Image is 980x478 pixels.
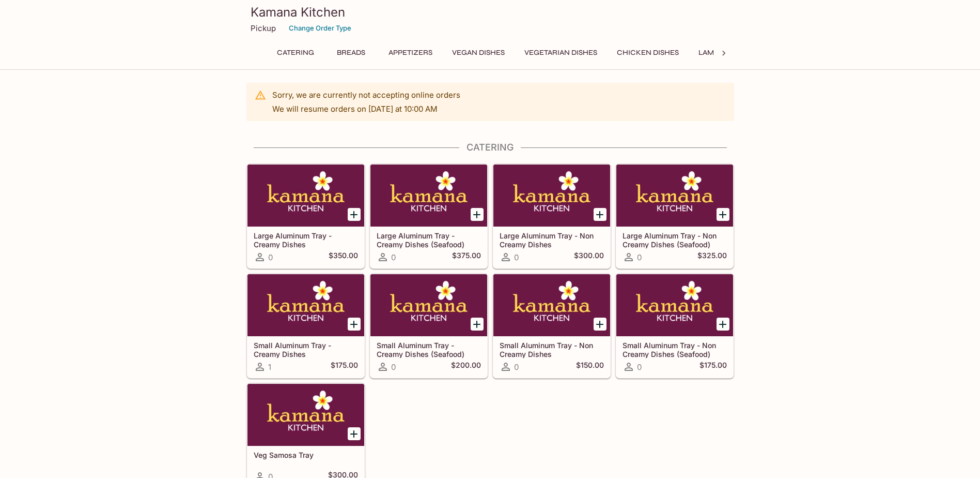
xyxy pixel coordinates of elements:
span: 0 [514,362,519,372]
h5: Large Aluminum Tray - Non Creamy Dishes (Seafood) [623,231,727,248]
button: Add Veg Samosa Tray [348,427,361,440]
button: Vegan Dishes [446,46,510,60]
span: 0 [637,252,642,262]
a: Small Aluminum Tray - Non Creamy Dishes0$150.00 [493,274,611,378]
h5: $325.00 [697,251,727,263]
p: Sorry, we are currently not accepting online orders [272,90,460,100]
button: Add Small Aluminum Tray - Creamy Dishes [348,318,361,331]
button: Add Large Aluminum Tray - Non Creamy Dishes [594,208,606,221]
a: Small Aluminum Tray - Non Creamy Dishes (Seafood)0$175.00 [616,274,734,378]
span: 0 [514,252,519,262]
h5: Small Aluminum Tray - Non Creamy Dishes (Seafood) [623,341,727,358]
a: Small Aluminum Tray - Creamy Dishes (Seafood)0$200.00 [370,274,488,378]
a: Small Aluminum Tray - Creamy Dishes1$175.00 [247,274,365,378]
h5: Small Aluminum Tray - Creamy Dishes [254,341,358,358]
div: Large Aluminum Tray - Creamy Dishes (Seafood) [370,165,487,227]
p: Pickup [251,23,276,33]
a: Large Aluminum Tray - Non Creamy Dishes0$300.00 [493,164,611,268]
h4: Catering [246,142,734,153]
div: Large Aluminum Tray - Creamy Dishes [247,165,364,227]
button: Add Small Aluminum Tray - Creamy Dishes (Seafood) [471,318,484,331]
h5: $175.00 [331,361,358,373]
h5: Veg Samosa Tray [254,451,358,459]
button: Appetizers [383,46,438,60]
button: Add Small Aluminum Tray - Non Creamy Dishes (Seafood) [717,318,729,331]
div: Small Aluminum Tray - Non Creamy Dishes (Seafood) [616,274,733,336]
div: Small Aluminum Tray - Creamy Dishes [247,274,364,336]
h5: $300.00 [574,251,604,263]
button: Catering [271,46,320,60]
button: Lamb Dishes [693,46,752,60]
div: Large Aluminum Tray - Non Creamy Dishes (Seafood) [616,165,733,227]
div: Small Aluminum Tray - Non Creamy Dishes [493,274,610,336]
div: Veg Samosa Tray [247,384,364,446]
span: 0 [391,362,396,372]
button: Breads [328,46,375,60]
h3: Kamana Kitchen [251,4,730,20]
h5: $175.00 [699,361,727,373]
div: Large Aluminum Tray - Non Creamy Dishes [493,165,610,227]
h5: Small Aluminum Tray - Creamy Dishes (Seafood) [377,341,481,358]
button: Add Large Aluminum Tray - Non Creamy Dishes (Seafood) [717,208,729,221]
p: We will resume orders on [DATE] at 10:00 AM [272,104,460,114]
h5: $375.00 [452,251,481,263]
h5: $200.00 [451,361,481,373]
h5: Small Aluminum Tray - Non Creamy Dishes [500,341,604,358]
button: Chicken Dishes [611,46,685,60]
h5: Large Aluminum Tray - Creamy Dishes [254,231,358,248]
h5: Large Aluminum Tray - Non Creamy Dishes [500,231,604,248]
button: Add Large Aluminum Tray - Creamy Dishes (Seafood) [471,208,484,221]
h5: $350.00 [329,251,358,263]
a: Large Aluminum Tray - Creamy Dishes0$350.00 [247,164,365,268]
button: Change Order Type [284,20,356,36]
span: 0 [637,362,642,372]
h5: Large Aluminum Tray - Creamy Dishes (Seafood) [377,231,481,248]
button: Add Small Aluminum Tray - Non Creamy Dishes [594,318,606,331]
span: 1 [268,362,271,372]
div: Small Aluminum Tray - Creamy Dishes (Seafood) [370,274,487,336]
span: 0 [391,252,396,262]
button: Add Large Aluminum Tray - Creamy Dishes [348,208,361,221]
button: Vegetarian Dishes [519,46,603,60]
a: Large Aluminum Tray - Non Creamy Dishes (Seafood)0$325.00 [616,164,734,268]
a: Large Aluminum Tray - Creamy Dishes (Seafood)0$375.00 [370,164,488,268]
h5: $150.00 [576,361,604,373]
span: 0 [268,252,273,262]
